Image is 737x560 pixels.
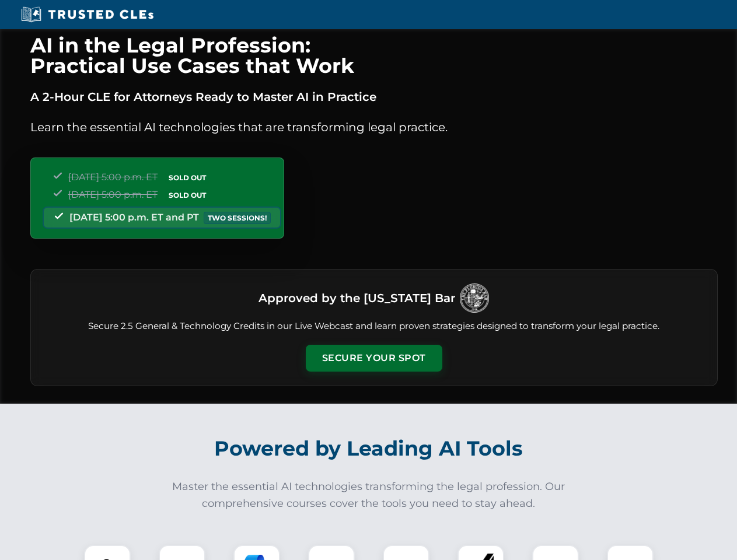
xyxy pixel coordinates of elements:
h1: AI in the Legal Profession: Practical Use Cases that Work [30,35,718,76]
p: Master the essential AI technologies transforming the legal profession. Our comprehensive courses... [165,478,573,512]
h3: Approved by the [US_STATE] Bar [259,288,455,309]
p: Learn the essential AI technologies that are transforming legal practice. [30,118,718,136]
span: [DATE] 5:00 p.m. ET [68,171,158,183]
p: A 2-Hour CLE for Attorneys Ready to Master AI in Practice [30,87,718,106]
span: SOLD OUT [165,189,210,201]
span: SOLD OUT [165,171,210,184]
h2: Powered by Leading AI Tools [46,428,692,469]
img: Logo [460,283,489,313]
p: Secure 2.5 General & Technology Credits in our Live Webcast and learn proven strategies designed ... [45,320,703,333]
span: [DATE] 5:00 p.m. ET [68,189,158,200]
button: Secure Your Spot [306,345,442,372]
img: Trusted CLEs [18,6,157,23]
